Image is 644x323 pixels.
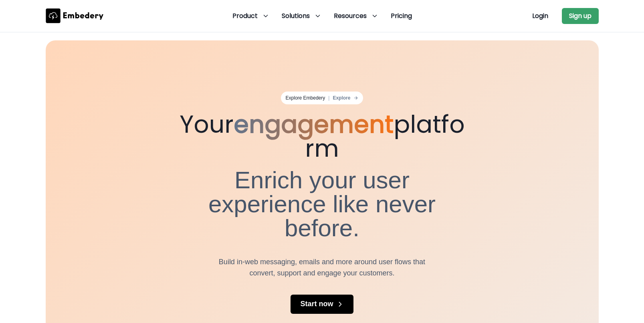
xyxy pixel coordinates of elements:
[291,295,353,314] button: Start now
[562,8,599,24] button: Sign up
[176,256,468,279] p: Build in-web messaging, emails and more around user flows that
[234,108,394,141] span: engagement
[328,95,329,101] span: |
[176,112,468,160] span: Your platform
[333,95,358,101] button: Explore
[286,95,325,101] span: Explore Embedery
[479,200,639,288] iframe: Drift Widget Chat Window
[334,11,367,21] span: Resources
[391,11,412,21] span: Pricing
[604,283,634,313] iframe: Drift Widget Chat Controller
[232,11,258,21] span: Product
[386,8,417,24] a: Pricing
[522,8,559,24] button: Login
[176,267,468,279] span: convert, support and engage your customers.
[281,92,363,104] a: Explore Embedery|Explore
[176,168,468,240] span: Enrich your user experience like never before.
[282,11,310,21] span: Solutions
